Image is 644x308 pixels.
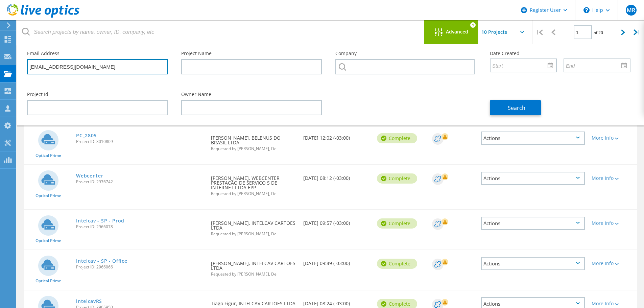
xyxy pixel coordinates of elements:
span: Optical Prime [35,194,61,198]
span: Project ID: 3010809 [76,140,204,144]
div: Complete [377,259,417,269]
div: [DATE] 12:02 (-03:00) [300,125,374,147]
div: [PERSON_NAME], INTELCAV CARTOES LTDA [208,210,300,243]
label: Project Id [27,92,168,97]
span: Optical Prime [35,153,61,158]
a: intelcavRS [76,299,102,304]
label: Company [335,51,476,56]
span: MR [627,7,635,13]
div: [DATE] 09:49 (-03:00) [300,250,374,273]
input: End [564,59,625,72]
span: of 20 [594,30,603,35]
div: Actions [481,172,585,185]
span: Optical Prime [35,279,61,283]
div: More Info [592,261,634,266]
span: Requested by [PERSON_NAME], Dell [211,192,296,196]
div: More Info [592,136,634,140]
div: Actions [481,132,585,145]
div: Actions [481,217,585,230]
a: Intelcav - SP - Office [76,259,127,263]
span: Optical Prime [35,239,61,243]
div: More Info [592,301,634,306]
span: Requested by [PERSON_NAME], Dell [211,147,296,151]
label: Owner Name [181,92,322,97]
div: More Info [592,221,634,226]
div: Actions [481,257,585,270]
span: Requested by [PERSON_NAME], Dell [211,272,296,276]
span: Requested by [PERSON_NAME], Dell [211,232,296,236]
label: Date Created [490,51,630,56]
span: Project ID: 2966066 [76,265,204,269]
a: Live Optics Dashboard [7,14,79,19]
div: [PERSON_NAME], WEBCENTER PRESTACAO DE SERVICO S DE INTERNET LTDA EPP [208,165,300,203]
div: More Info [592,176,634,181]
div: Complete [377,133,417,143]
label: Email Address [27,51,168,56]
div: [PERSON_NAME], BELENUS DO BRASIL LTDA [208,125,300,158]
div: [DATE] 09:57 (-03:00) [300,210,374,232]
a: Intelcav - SP - Prod [76,218,124,223]
span: Advanced [446,29,468,34]
a: Webcenter [76,173,103,178]
span: Search [508,104,525,112]
button: Search [490,100,541,115]
div: | [630,20,644,44]
input: Start [491,59,551,72]
input: Search projects by name, owner, ID, company, etc [17,20,425,44]
a: PC_2805 [76,133,97,138]
svg: \n [583,7,590,13]
div: | [532,20,546,44]
label: Project Name [181,51,322,56]
div: [PERSON_NAME], INTELCAV CARTOES LTDA [208,250,300,283]
span: Project ID: 2966078 [76,225,204,229]
div: Complete [377,173,417,184]
span: Project ID: 2976742 [76,180,204,184]
div: [DATE] 08:12 (-03:00) [300,165,374,187]
div: Complete [377,218,417,229]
